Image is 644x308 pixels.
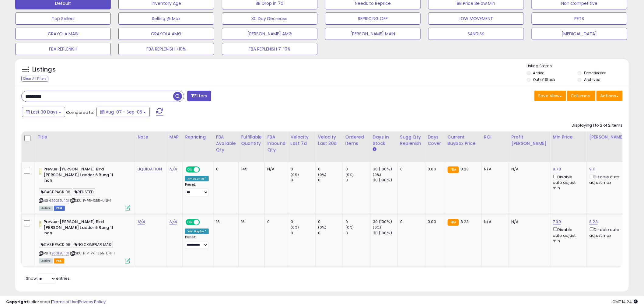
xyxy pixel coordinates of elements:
[39,166,42,179] img: 21+B9BqyhGL._SL40_.jpg
[199,167,209,172] span: OFF
[54,258,64,264] span: FBA
[533,70,544,75] label: Active
[291,177,315,183] div: 0
[291,225,299,230] small: (0%)
[39,241,72,248] span: CASE PACK 96
[241,166,260,172] div: 145
[241,219,260,225] div: 16
[460,166,469,172] span: 8.23
[291,134,313,147] div: Velocity Last 7d
[318,230,343,236] div: 0
[345,172,354,177] small: (0%)
[345,230,370,236] div: 0
[428,12,524,25] button: LOW MOVEMENT
[318,225,327,230] small: (0%)
[318,172,327,177] small: (0%)
[96,107,150,117] button: Aug-07 - Sep-05
[15,12,111,25] button: Top Sellers
[187,91,211,101] button: Filters
[428,28,524,40] button: SANDISK
[373,230,397,236] div: 30 (100%)
[6,299,28,305] strong: Copyright
[267,134,285,153] div: FBA inbound Qty
[216,134,236,153] div: FBA Available Qty
[52,299,78,305] a: Terms of Use
[590,226,624,238] div: Disable auto adjust max
[79,299,106,305] a: Privacy Policy
[118,12,214,25] button: Selling @ Max
[345,225,354,230] small: (0%)
[26,275,70,281] span: Show: entries
[400,219,421,225] div: 0
[222,28,317,40] button: [PERSON_NAME] AMG
[186,167,194,172] span: ON
[185,235,209,249] div: Preset:
[448,219,459,226] small: FBA
[345,134,368,147] div: Ordered Items
[484,166,504,172] div: N/A
[70,251,115,256] span: | SKU: F-P-PR-1355-UNI-1
[318,219,343,225] div: 0
[373,177,397,183] div: 30 (100%)
[170,134,180,140] div: MAP
[32,65,56,74] h5: Listings
[222,12,317,25] button: 30 Day Decrease
[373,219,397,225] div: 30 (100%)
[170,219,177,225] a: N/A
[138,134,164,140] div: Note
[318,166,343,172] div: 0
[291,172,299,177] small: (0%)
[512,219,546,225] div: N/A
[532,28,627,40] button: [MEDICAL_DATA]
[291,166,315,172] div: 0
[37,134,132,140] div: Title
[553,134,584,140] div: Min Price
[66,110,94,115] span: Compared to:
[267,219,283,225] div: 0
[484,134,506,140] div: ROI
[448,134,479,147] div: Current Buybox Price
[553,166,561,172] a: 8.78
[345,166,370,172] div: 0
[318,177,343,183] div: 0
[460,219,469,225] span: 8.23
[400,134,423,147] div: Sugg Qty Replenish
[345,177,370,183] div: 0
[267,166,283,172] div: N/A
[400,166,421,172] div: 0
[106,109,142,115] span: Aug-07 - Sep-05
[39,206,53,211] span: All listings currently available for purchase on Amazon
[73,241,113,248] span: NO COMPRAR MAS
[373,166,397,172] div: 30 (100%)
[199,220,209,225] span: OFF
[70,198,111,203] span: | SKU: P-PR-1355-UNI-1
[584,70,607,75] label: Deactivated
[216,219,234,225] div: 16
[39,219,42,231] img: 21+B9BqyhGL._SL40_.jpg
[15,28,111,40] button: CRAYOLA MAIN
[44,219,117,238] b: Prevue-[PERSON_NAME] Bird [PERSON_NAME] Ladder 6 Rung 11 inch
[448,166,459,173] small: FBA
[590,134,626,140] div: [PERSON_NAME]
[118,28,214,40] button: CRAYOLA AMG
[51,251,69,256] a: B001EUI1DI
[397,131,425,162] th: Please note that this number is a calculation based on your required days of coverage and your ve...
[216,166,234,172] div: 0
[597,91,623,101] button: Actions
[553,226,582,243] div: Disable auto adjust min
[590,166,596,172] a: 9.11
[571,93,590,99] span: Columns
[613,299,638,305] span: 2025-10-6 14:24 GMT
[222,43,317,55] button: FBA REPLENISH 7-10%
[428,134,443,147] div: Days Cover
[138,219,145,225] a: N/A
[170,166,177,172] a: N/A
[185,229,209,234] div: Win BuyBox *
[373,225,381,230] small: (0%)
[185,183,209,196] div: Preset:
[532,12,627,25] button: PETS
[373,134,395,147] div: Days In Stock
[534,91,566,101] button: Save View
[185,176,209,181] div: Amazon AI *
[21,76,48,82] div: Clear All Filters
